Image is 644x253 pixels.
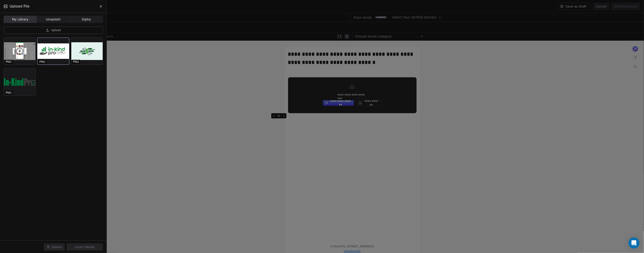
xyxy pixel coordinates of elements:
[46,17,61,22] span: Unsplash
[39,60,45,64] p: PNG
[6,60,12,64] p: PNG
[67,243,103,251] button: Insert Media
[82,17,91,22] span: Giphy
[51,28,61,32] span: Upload
[73,60,79,64] p: PNG
[6,91,12,95] p: PNG
[44,243,65,251] button: Delete
[10,4,30,9] span: Upload File
[4,27,103,34] button: Upload
[629,238,639,248] div: Open Intercom Messenger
